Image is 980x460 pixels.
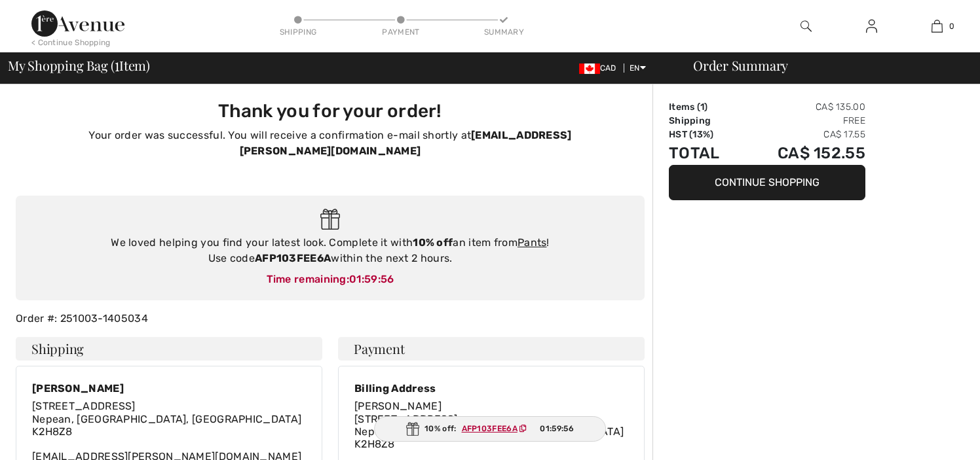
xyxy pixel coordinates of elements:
[669,165,865,200] button: Continue Shopping
[240,129,572,157] strong: [EMAIL_ADDRESS][PERSON_NAME][DOMAIN_NAME]
[484,26,523,38] div: Summary
[801,18,812,34] img: search the website
[29,272,631,287] div: Time remaining:
[24,100,637,122] h3: Thank you for your order!
[856,18,888,35] a: Sign In
[29,235,631,266] div: We loved helping you find your latest look. Complete it with an item from ! Use code within the n...
[338,337,645,361] h4: Payment
[413,236,453,249] strong: 10% off
[320,209,341,230] img: Gift.svg
[255,252,331,264] strong: AFP103FEE6A
[16,337,322,361] h4: Shipping
[374,416,606,442] div: 10% off:
[669,141,741,165] td: Total
[540,423,573,434] span: 01:59:56
[115,56,119,73] span: 1
[669,114,741,128] td: Shipping
[905,18,969,34] a: 0
[381,26,421,38] div: Payment
[932,18,943,34] img: My Bag
[8,311,652,327] div: Order #: 251003-1405034
[31,10,124,37] img: 1ère Avenue
[31,37,111,48] div: < Continue Shopping
[669,128,741,141] td: HST (13%)
[354,413,624,450] span: [STREET_ADDRESS] Nepean, [GEOGRAPHIC_DATA], [GEOGRAPHIC_DATA] K2H8Z8
[741,100,865,114] td: CA$ 135.00
[700,101,704,113] span: 1
[579,63,600,74] img: Canadian Dollar
[741,128,865,141] td: CA$ 17.55
[669,100,741,114] td: Items ( )
[32,382,301,395] div: [PERSON_NAME]
[741,114,865,128] td: Free
[8,59,150,72] span: My Shopping Bag ( Item)
[866,18,877,34] img: My Info
[518,236,547,249] a: Pants
[32,400,301,437] span: [STREET_ADDRESS] Nepean, [GEOGRAPHIC_DATA], [GEOGRAPHIC_DATA] K2H8Z8
[462,424,518,433] ins: AFP103FEE6A
[630,63,646,73] span: EN
[677,59,972,72] div: Order Summary
[278,26,318,38] div: Shipping
[24,128,637,159] p: Your order was successful. You will receive a confirmation e-mail shortly at
[406,422,419,436] img: Gift.svg
[949,20,954,32] span: 0
[741,141,865,165] td: CA$ 152.55
[349,273,394,285] span: 01:59:56
[354,400,442,412] span: [PERSON_NAME]
[354,382,624,395] div: Billing Address
[579,63,622,73] span: CAD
